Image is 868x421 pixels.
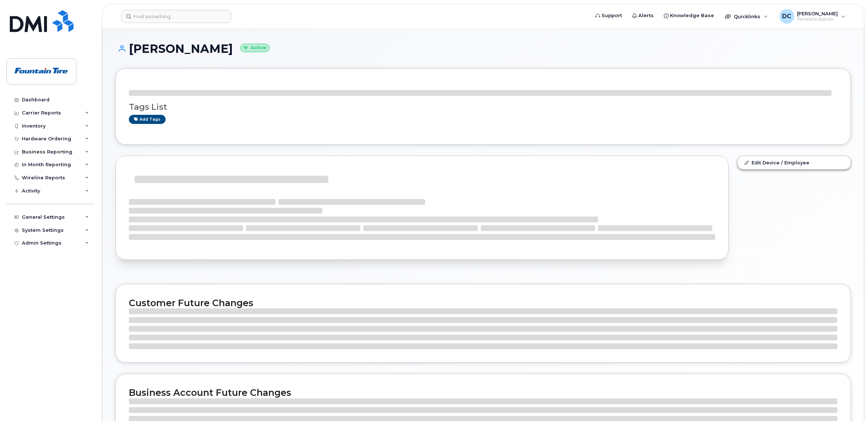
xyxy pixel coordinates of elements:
[129,102,837,112] h3: Tags List
[240,44,270,52] small: Active
[738,156,851,169] a: Edit Device / Employee
[115,42,851,55] h1: [PERSON_NAME]
[129,115,166,124] a: Add tags
[129,387,837,398] h2: Business Account Future Changes
[129,297,837,308] h2: Customer Future Changes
